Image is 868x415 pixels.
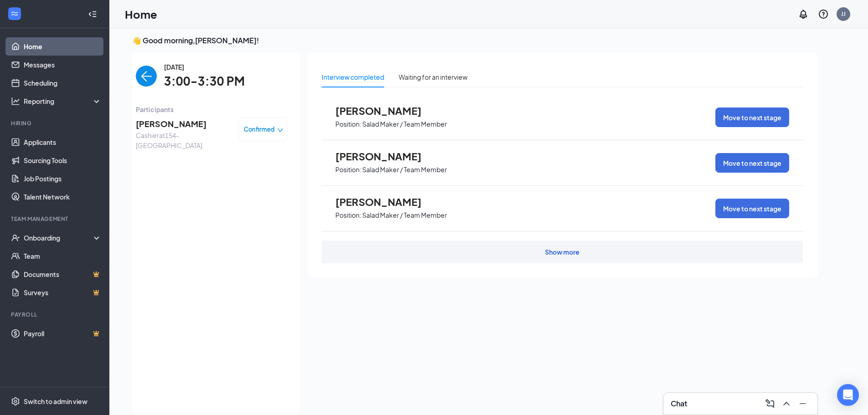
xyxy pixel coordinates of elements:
[24,283,102,302] a: SurveysCrown
[11,397,20,406] svg: Settings
[11,97,20,106] svg: Analysis
[798,9,809,20] svg: Notifications
[335,211,361,220] p: Position:
[779,396,794,411] button: ChevronUp
[837,384,859,406] div: Open Intercom Messenger
[362,120,447,128] p: Salad Maker / Team Member
[362,165,447,174] p: Salad Maker / Team Member
[10,9,19,18] svg: WorkstreamLogo
[24,233,94,242] div: Onboarding
[24,97,102,106] div: Reporting
[277,127,283,133] span: down
[818,9,829,20] svg: QuestionInfo
[796,396,810,411] button: Minimize
[244,125,275,134] span: Confirmed
[136,104,288,114] span: Participants
[335,105,436,117] span: [PERSON_NAME]
[88,10,97,19] svg: Collapse
[841,10,846,18] div: JJ
[335,150,436,162] span: [PERSON_NAME]
[715,153,789,173] button: Move to next stage
[399,72,467,82] div: Waiting for an interview
[24,56,102,74] a: Messages
[765,398,776,409] svg: ComposeMessage
[362,211,447,220] p: Salad Maker / Team Member
[797,398,808,409] svg: Minimize
[545,247,580,256] div: Show more
[24,324,102,343] a: PayrollCrown
[335,120,361,128] p: Position:
[24,265,102,283] a: DocumentsCrown
[11,311,100,318] div: Payroll
[125,6,157,22] h1: Home
[335,165,361,174] p: Position:
[24,397,87,406] div: Switch to admin view
[671,399,687,409] h3: Chat
[136,66,157,87] button: back-button
[11,119,100,127] div: Hiring
[763,396,777,411] button: ComposeMessage
[164,62,245,72] span: [DATE]
[132,36,817,46] h3: 👋 Good morning, [PERSON_NAME] !
[715,108,789,127] button: Move to next stage
[136,118,231,130] span: [PERSON_NAME]
[335,196,436,208] span: [PERSON_NAME]
[24,188,102,206] a: Talent Network
[11,215,100,223] div: Team Management
[781,398,792,409] svg: ChevronUp
[164,72,245,91] span: 3:00-3:30 PM
[322,72,384,82] div: Interview completed
[24,169,102,188] a: Job Postings
[24,151,102,169] a: Sourcing Tools
[11,233,20,242] svg: UserCheck
[715,199,789,218] button: Move to next stage
[136,130,231,150] span: Cashier at 154-[GEOGRAPHIC_DATA]
[24,74,102,92] a: Scheduling
[24,37,102,56] a: Home
[24,133,102,151] a: Applicants
[24,247,102,265] a: Team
